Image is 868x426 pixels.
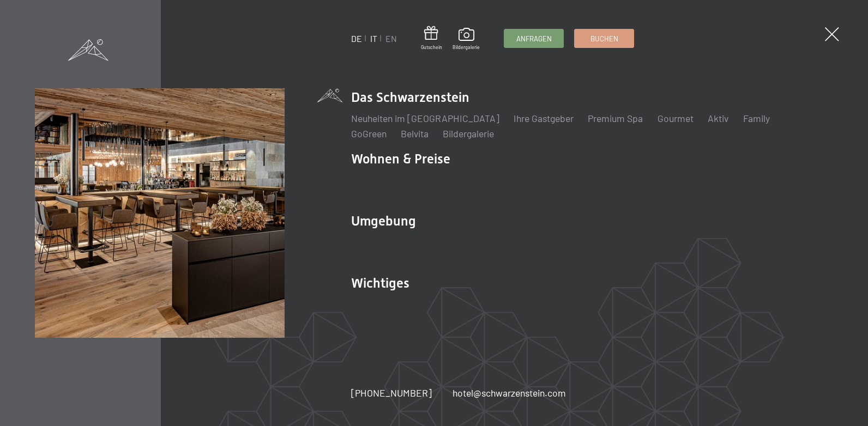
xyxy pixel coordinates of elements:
a: IT [370,33,377,44]
a: Gutschein [421,26,442,51]
a: GoGreen [351,127,387,139]
a: Aktiv [708,112,728,124]
a: hotel@schwarzenstein.com [453,386,566,400]
a: Family [743,112,770,124]
a: Anfragen [504,29,563,47]
span: Anfragen [516,34,552,44]
a: Ihre Gastgeber [514,112,574,124]
span: Bildergalerie [453,44,480,51]
a: DE [351,33,362,44]
span: Gutschein [421,44,442,51]
a: Belvita [401,127,429,139]
a: Premium Spa [588,112,643,124]
a: Bildergalerie [453,28,480,51]
a: EN [385,33,397,44]
a: [PHONE_NUMBER] [351,386,432,400]
a: Neuheiten im [GEOGRAPHIC_DATA] [351,112,499,124]
span: Buchen [590,34,618,44]
a: Buchen [575,29,634,47]
span: [PHONE_NUMBER] [351,387,432,399]
a: Gourmet [658,112,694,124]
a: Bildergalerie [443,127,494,139]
